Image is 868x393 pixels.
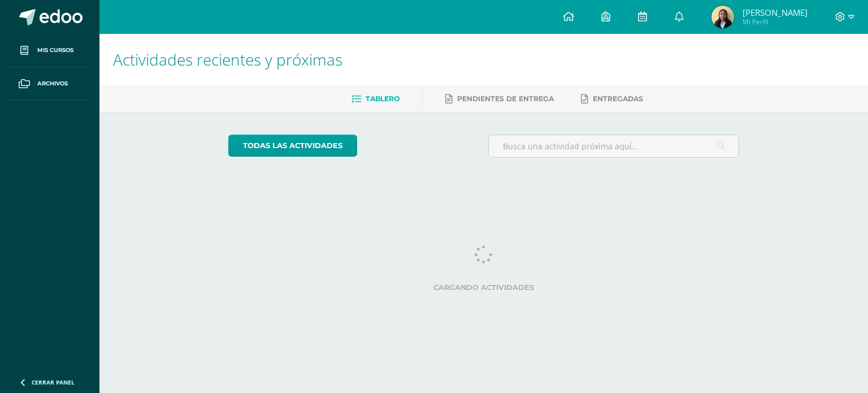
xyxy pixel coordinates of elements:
input: Busca una actividad próxima aquí... [489,135,739,157]
a: Entregadas [581,90,643,108]
span: Entregadas [593,94,643,103]
a: todas las Actividades [228,135,357,157]
span: Pendientes de entrega [457,94,554,103]
a: Tablero [351,90,400,108]
label: Cargando actividades [228,283,740,292]
span: Cerrar panel [32,378,75,386]
span: Archivos [37,79,68,88]
a: Mis cursos [9,34,90,67]
span: Mi Perfil [743,17,808,27]
a: Pendientes de entrega [445,90,554,108]
span: Mis cursos [37,46,73,55]
a: Archivos [9,67,90,101]
img: b39047c3f5b6f32a21cd8d98c30a2c90.png [711,6,734,28]
span: [PERSON_NAME] [743,7,808,18]
span: Tablero [366,94,400,103]
span: Actividades recientes y próximas [113,49,342,70]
